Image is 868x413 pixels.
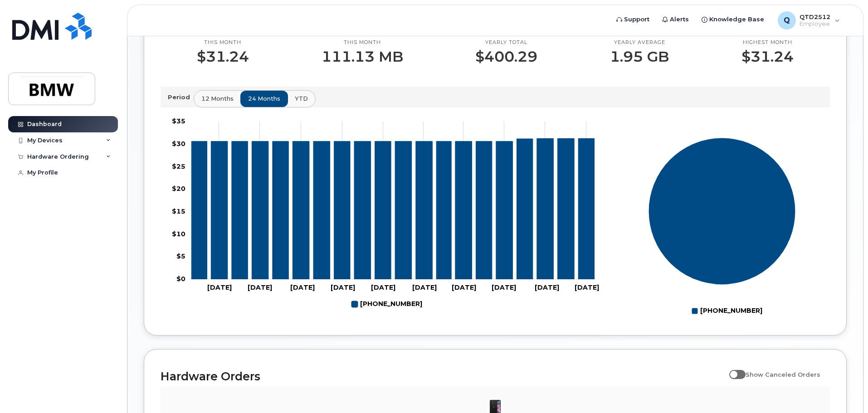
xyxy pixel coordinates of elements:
span: 12 months [201,94,234,103]
tspan: [DATE] [207,283,232,292]
div: QTD2512 [771,11,846,29]
iframe: Messenger [668,80,861,369]
p: Yearly average [610,39,669,46]
tspan: $0 [176,275,185,283]
p: $31.24 [197,49,249,65]
tspan: [DATE] [575,283,599,292]
span: Knowledge Base [709,15,764,24]
span: Show Canceled Orders [746,371,820,378]
p: Period [168,93,194,102]
tspan: $25 [172,162,185,170]
tspan: $15 [172,207,185,215]
tspan: [DATE] [331,283,355,292]
input: Show Canceled Orders [729,366,736,373]
span: Employee [800,20,830,28]
a: Alerts [656,10,695,29]
g: 864-999-0827 [191,138,594,279]
g: Series [649,137,796,285]
tspan: $20 [172,185,185,193]
p: Yearly total [475,39,537,46]
tspan: $35 [172,117,185,125]
tspan: [DATE] [371,283,395,292]
g: 864-999-0827 [351,296,422,312]
tspan: [DATE] [248,283,272,292]
p: 1.95 GB [610,49,669,65]
p: This month [322,39,403,46]
tspan: $5 [176,252,185,260]
span: YTD [295,94,308,103]
tspan: [DATE] [535,283,559,292]
p: $400.29 [475,49,537,65]
a: Support [610,10,656,29]
tspan: [DATE] [290,283,315,292]
span: Support [624,15,649,24]
span: Q [784,15,790,26]
h2: Hardware Orders [161,369,725,383]
p: 111.13 MB [322,49,403,65]
tspan: $30 [172,139,185,147]
tspan: $10 [172,229,185,238]
p: This month [197,39,249,46]
g: Chart [172,117,599,312]
tspan: [DATE] [492,283,516,292]
tspan: [DATE] [452,283,476,292]
g: Legend [351,296,422,312]
span: QTD2512 [800,13,830,20]
p: $31.24 [741,49,794,65]
iframe: Messenger Launcher [829,374,861,406]
a: Knowledge Base [695,10,770,29]
tspan: [DATE] [412,283,437,292]
p: Highest month [741,39,794,46]
span: Alerts [670,15,689,24]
